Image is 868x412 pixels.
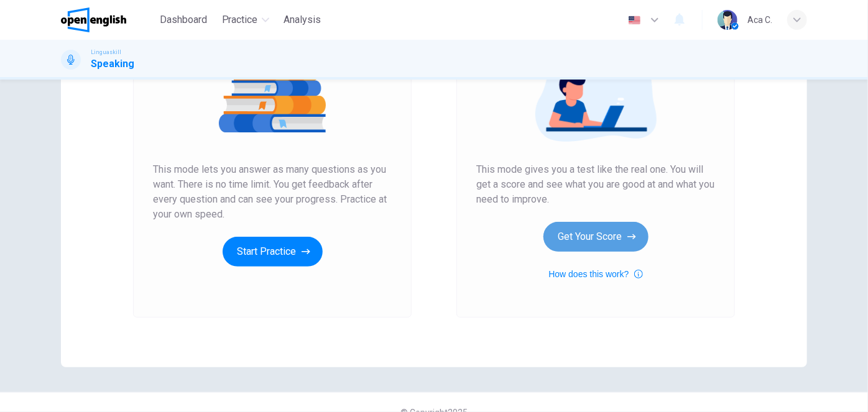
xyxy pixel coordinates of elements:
[160,12,207,27] span: Dashboard
[548,267,642,282] button: How does this work?
[627,16,642,25] img: en
[476,162,715,207] span: This mode gives you a test like the real one. You will get a score and see what you are good at a...
[91,57,134,71] h1: Speaking
[153,162,392,222] span: This mode lets you answer as many questions as you want. There is no time limit. You get feedback...
[91,48,121,57] span: Linguaskill
[718,10,737,30] img: Profile picture
[747,12,772,27] div: Aca C.
[223,237,323,267] button: Start Practice
[222,12,258,27] span: Practice
[217,9,274,31] button: Practice
[543,222,649,252] button: Get Your Score
[61,7,126,32] img: OpenEnglish logo
[61,7,155,32] a: OpenEnglish logo
[279,9,326,31] button: Analysis
[155,9,212,31] button: Dashboard
[284,12,321,27] span: Analysis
